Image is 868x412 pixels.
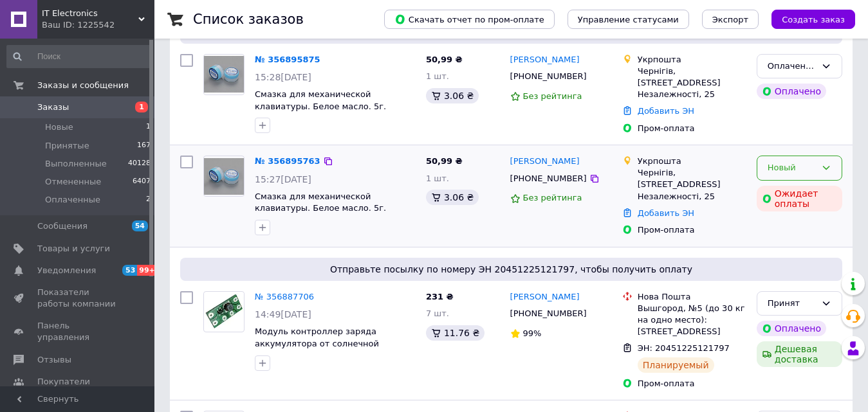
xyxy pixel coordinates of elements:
[203,156,245,197] a: Фото товару
[426,292,454,301] span: 231 ₴
[255,156,320,166] a: № 356895763
[37,376,90,388] span: Покупатели
[146,194,151,206] span: 2
[523,193,582,202] span: Без рейтинга
[638,106,694,116] a: Добавить ЭН
[757,321,826,336] div: Оплачено
[37,80,129,91] span: Заказы и сообщения
[768,297,816,310] div: Принят
[510,174,587,183] span: [PHONE_NUMBER]
[638,303,746,338] div: Вышгород, №5 (до 30 кг на одно место): [STREET_ADDRESS]
[757,84,826,99] div: Оплачено
[638,54,746,66] div: Укрпошта
[638,123,746,134] div: Пром-оплата
[426,174,449,183] span: 1 шт.
[510,71,587,81] span: [PHONE_NUMBER]
[759,14,855,24] a: Создать заказ
[255,327,379,372] a: Модуль контроллер заряда аккумулятора от солнечной батареи. Плата садового светильника 1,2В Ni-MH
[185,263,837,276] span: Отправьте посылку по номеру ЭН 20451225121797, чтобы получить оплату
[384,10,555,29] button: Скачать отчет по пром-оплате
[6,45,152,68] input: Поиск
[255,72,311,82] span: 15:28[DATE]
[255,174,311,184] span: 15:27[DATE]
[42,19,154,31] div: Ваш ID: 1225542
[37,287,119,310] span: Показатели работы компании
[255,89,386,111] a: Смазка для механической клавиатуры. Белое масло. 5г.
[137,140,151,152] span: 167
[137,265,158,276] span: 99+
[255,192,386,213] a: Смазка для механической клавиатуры. Белое масло. 5г.
[45,121,73,133] span: Новые
[45,140,89,152] span: Принятые
[426,309,449,318] span: 7 шт.
[638,343,730,353] span: ЭН: 20451225121797
[771,10,855,29] button: Создать заказ
[255,55,320,64] a: № 356895875
[133,176,151,188] span: 6407
[768,60,816,73] div: Оплаченный
[638,167,746,202] div: Чернігів, [STREET_ADDRESS] Незалежності, 25
[757,341,842,367] div: Дешевая доставка
[782,15,845,24] span: Создать заказ
[255,309,311,319] span: 14:49[DATE]
[135,102,148,112] span: 1
[510,309,587,318] span: [PHONE_NUMBER]
[204,293,244,330] img: Фото товару
[638,66,746,101] div: Чернігів, [STREET_ADDRESS] Незалежності, 25
[426,325,485,341] div: 11.76 ₴
[768,161,816,175] div: Новый
[146,121,151,133] span: 1
[203,291,245,332] a: Фото товару
[523,328,542,338] span: 99%
[510,156,580,168] a: [PERSON_NAME]
[638,357,714,373] div: Планируемый
[45,194,100,206] span: Оплаченные
[426,190,479,205] div: 3.06 ₴
[426,156,463,166] span: 50,99 ₴
[638,156,746,167] div: Укрпошта
[638,208,694,218] a: Добавить ЭН
[193,12,304,27] h1: Список заказов
[510,54,580,66] a: [PERSON_NAME]
[37,102,69,113] span: Заказы
[523,91,582,101] span: Без рейтинга
[426,71,449,81] span: 1 шт.
[712,15,748,24] span: Экспорт
[128,158,151,170] span: 40128
[132,220,148,231] span: 54
[510,291,580,303] a: [PERSON_NAME]
[638,378,746,390] div: Пром-оплата
[42,8,138,19] span: IT Electronics
[255,292,314,301] a: № 356887706
[568,10,689,29] button: Управление статусами
[203,54,245,95] a: Фото товару
[45,176,101,188] span: Отмененные
[122,265,137,276] span: 53
[426,88,479,103] div: 3.06 ₴
[638,224,746,236] div: Пром-оплата
[394,13,544,25] span: Скачать отчет по пром-оплате
[37,220,88,232] span: Сообщения
[37,354,71,366] span: Отзывы
[204,56,244,93] img: Фото товару
[638,291,746,303] div: Нова Пошта
[204,158,244,195] img: Фото товару
[37,243,110,255] span: Товары и услуги
[578,15,679,24] span: Управление статусами
[757,186,842,211] div: Ожидает оплаты
[426,55,463,64] span: 50,99 ₴
[37,265,96,276] span: Уведомления
[45,158,107,170] span: Выполненные
[702,10,759,29] button: Экспорт
[37,320,119,343] span: Панель управления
